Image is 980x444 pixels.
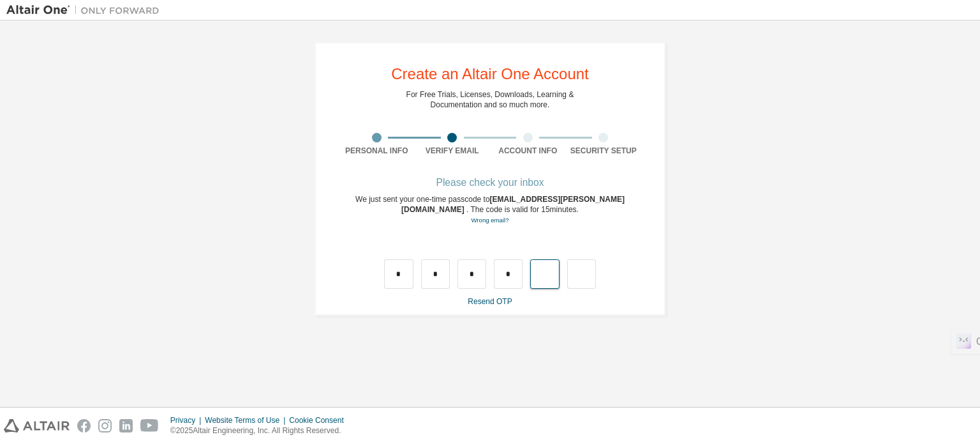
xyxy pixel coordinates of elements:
a: Resend OTP [468,297,512,306]
span: [EMAIL_ADDRESS][PERSON_NAME][DOMAIN_NAME] [401,195,625,214]
div: For Free Trials, Licenses, Downloads, Learning & Documentation and so much more. [406,89,574,110]
p: © 2025 Altair Engineering, Inc. All Rights Reserved. [170,425,352,436]
div: Personal Info [339,146,415,156]
img: instagram.svg [98,419,112,433]
img: facebook.svg [77,419,91,433]
img: youtube.svg [140,419,159,433]
div: Privacy [170,415,205,425]
div: Cookie Consent [289,415,351,425]
div: Verify Email [415,146,491,156]
img: altair_logo.svg [4,419,70,433]
div: Account Info [490,146,566,156]
div: Please check your inbox [339,179,641,187]
img: linkedin.svg [119,419,133,433]
div: Create an Altair One Account [391,66,589,82]
img: Altair One [6,4,166,17]
div: We just sent your one-time passcode to . The code is valid for 15 minutes. [339,194,641,226]
a: Go back to the registration form [471,217,509,224]
div: Website Terms of Use [205,415,289,425]
div: Security Setup [566,146,642,156]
